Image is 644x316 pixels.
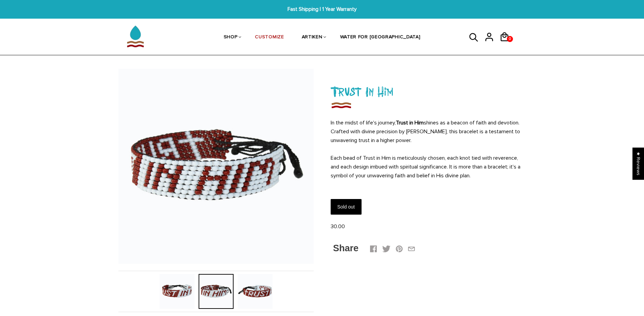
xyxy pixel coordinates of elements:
[331,223,345,230] span: 30.00
[340,20,421,56] a: WATER FOR [GEOGRAPHIC_DATA]
[632,147,644,180] div: Click to open Judge.me floating reviews tab
[331,82,526,100] h1: Trust In Him
[118,69,314,264] img: Trust In Him
[197,5,447,13] span: Fast Shipping | 1 Year Warranty
[507,34,513,44] span: 0
[333,243,358,253] span: Share
[255,20,284,56] a: CUSTOMIZE
[331,199,362,215] input: Sold out
[238,274,273,309] img: Trust In Him
[331,100,352,110] img: Trust In Him
[302,20,323,56] a: ARTIKEN
[160,274,195,309] img: Trust In Him
[224,20,238,56] a: SHOP
[396,119,424,126] strong: Trust in Him
[331,118,526,180] p: In the midst of life's journey, shines as a beacon of faith and devotion. Crafted with divine pre...
[499,44,515,45] a: 0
